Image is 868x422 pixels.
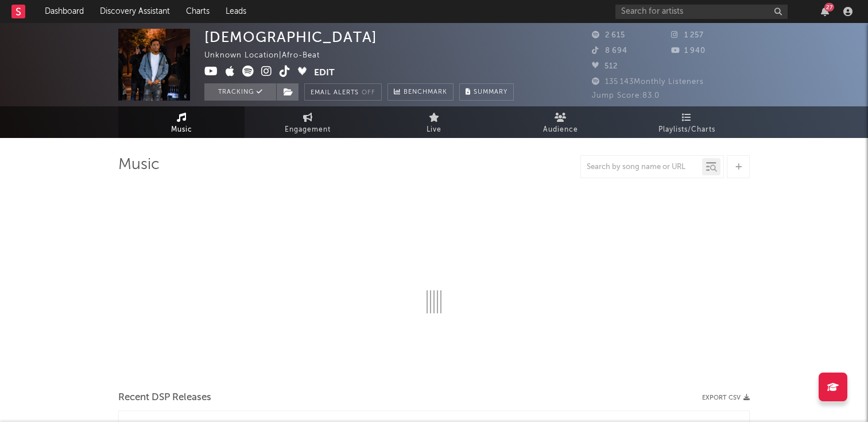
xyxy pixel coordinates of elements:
[592,47,627,55] span: 8 694
[285,123,331,137] span: Engagement
[304,83,382,101] button: Email AlertsOff
[204,29,377,45] div: [DEMOGRAPHIC_DATA]
[671,32,704,39] span: 1 257
[592,78,704,86] span: 135 143 Monthly Listeners
[362,90,375,96] em: Off
[543,123,578,137] span: Audience
[474,89,507,95] span: Summary
[371,106,497,138] a: Live
[204,83,276,101] button: Tracking
[245,106,371,138] a: Engagement
[592,32,625,39] span: 2 615
[623,106,750,138] a: Playlists/Charts
[171,123,192,137] span: Music
[118,391,211,405] span: Recent DSP Releases
[118,106,245,138] a: Music
[497,106,623,138] a: Audience
[581,163,702,172] input: Search by song name or URL
[702,394,750,401] button: Export CSV
[592,63,618,70] span: 512
[427,123,441,137] span: Live
[671,47,706,55] span: 1 940
[615,5,788,19] input: Search for artists
[387,83,454,101] a: Benchmark
[459,83,514,101] button: Summary
[592,92,660,99] span: Jump Score: 83.0
[314,66,335,80] button: Edit
[204,49,333,63] div: Unknown Location | Afro-Beat
[824,3,834,11] div: 27
[658,123,715,137] span: Playlists/Charts
[404,86,447,99] span: Benchmark
[821,7,829,16] button: 27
